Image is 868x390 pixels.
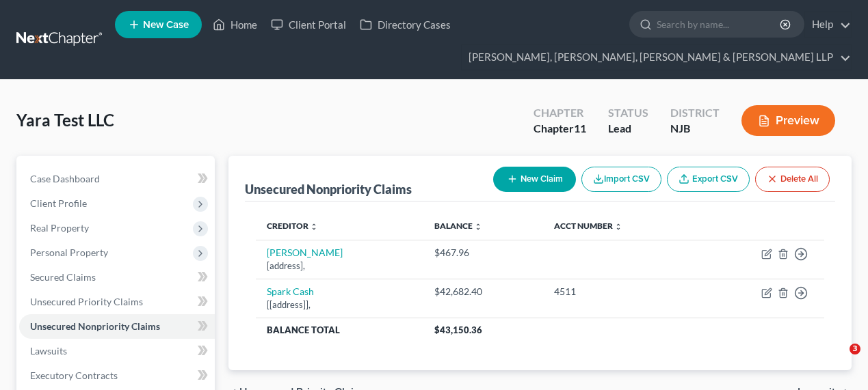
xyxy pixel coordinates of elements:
[267,285,314,297] a: Spark Cash
[534,121,586,137] div: Chapter
[608,121,648,137] div: Lead
[19,314,215,339] a: Unsecured Nonpriority Claims
[16,110,114,130] span: Yara Test LLC
[264,12,353,37] a: Client Portal
[30,271,96,283] span: Secured Claims
[30,173,100,184] span: Case Dashboard
[267,221,318,231] a: Creditor unfold_more
[30,247,108,258] span: Personal Property
[462,45,851,70] a: [PERSON_NAME], [PERSON_NAME], [PERSON_NAME] & [PERSON_NAME] LLP
[581,167,661,192] button: Import CSV
[267,260,412,273] div: [address],
[19,265,215,290] a: Secured Claims
[850,344,860,354] span: 3
[434,221,482,231] a: Balance unfold_more
[670,105,720,121] div: District
[143,20,189,30] span: New Case
[19,290,215,314] a: Unsecured Priority Claims
[267,298,412,311] div: [[address]],
[741,105,835,136] button: Preview
[534,105,586,121] div: Chapter
[608,105,648,121] div: Status
[755,167,830,192] button: Delete All
[245,181,412,197] div: Unsecured Nonpriority Claims
[574,122,586,135] span: 11
[206,12,264,37] a: Home
[19,339,215,363] a: Lawsuits
[434,246,532,260] div: $467.96
[670,121,720,137] div: NJB
[821,344,854,376] iframe: Intercom live chat
[30,370,118,381] span: Executory Contracts
[30,222,89,234] span: Real Property
[353,12,458,37] a: Directory Cases
[30,320,160,332] span: Unsecured Nonpriority Claims
[30,296,143,307] span: Unsecured Priority Claims
[434,324,482,335] span: $43,150.36
[805,12,851,37] a: Help
[256,318,423,342] th: Balance Total
[614,223,622,231] i: unfold_more
[30,345,67,357] span: Lawsuits
[310,223,318,231] i: unfold_more
[19,363,215,388] a: Executory Contracts
[19,167,215,191] a: Case Dashboard
[267,247,343,258] a: [PERSON_NAME]
[474,223,482,231] i: unfold_more
[667,167,750,192] a: Export CSV
[554,221,622,231] a: Acct Number unfold_more
[434,285,532,298] div: $42,682.40
[30,197,87,209] span: Client Profile
[493,167,576,192] button: New Claim
[657,12,782,37] input: Search by name...
[554,285,687,298] div: 4511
